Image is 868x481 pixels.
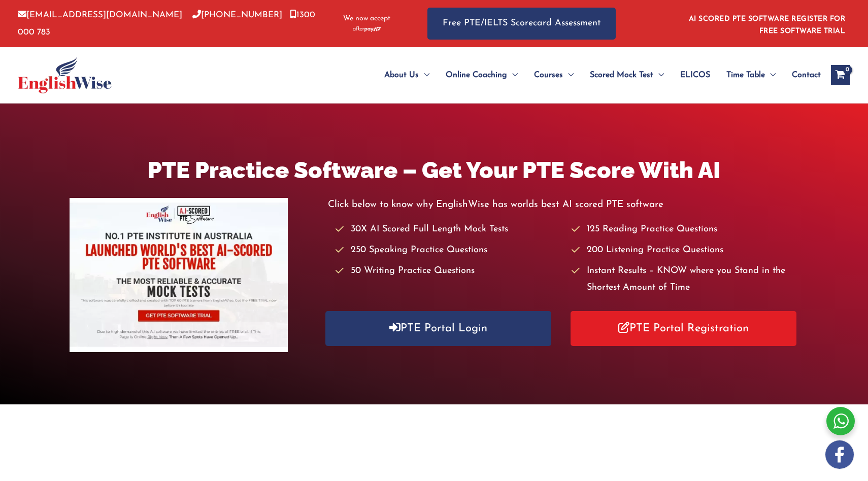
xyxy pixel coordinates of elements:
[572,263,798,297] li: Instant Results – KNOW where you Stand in the Shortest Amount of Time
[563,57,574,93] span: Menu Toggle
[419,57,429,93] span: Menu Toggle
[384,57,419,93] span: About Us
[325,311,551,346] a: PTE Portal Login
[343,14,390,24] span: We now accept
[336,263,562,280] li: 50 Writing Practice Questions
[526,57,582,93] a: CoursesMenu Toggle
[653,57,664,93] span: Menu Toggle
[590,57,653,93] span: Scored Mock Test
[18,11,182,19] a: [EMAIL_ADDRESS][DOMAIN_NAME]
[683,7,850,40] aside: Header Widget 1
[825,440,854,469] img: white-facebook.png
[353,26,381,32] img: Afterpay-Logo
[582,57,672,93] a: Scored Mock TestMenu Toggle
[831,65,850,85] a: View Shopping Cart, empty
[784,57,821,93] a: Contact
[680,57,710,93] span: ELICOS
[726,57,765,93] span: Time Table
[360,57,821,93] nav: Site Navigation: Main Menu
[376,57,438,93] a: About UsMenu Toggle
[192,11,282,19] a: [PHONE_NUMBER]
[765,57,776,93] span: Menu Toggle
[572,242,798,259] li: 200 Listening Practice Questions
[70,198,288,352] img: pte-institute-main
[438,57,526,93] a: Online CoachingMenu Toggle
[718,57,784,93] a: Time TableMenu Toggle
[792,57,821,93] span: Contact
[18,11,315,36] a: 1300 000 783
[534,57,563,93] span: Courses
[427,8,616,40] a: Free PTE/IELTS Scorecard Assessment
[572,221,798,238] li: 125 Reading Practice Questions
[70,154,798,186] h1: PTE Practice Software – Get Your PTE Score With AI
[689,15,846,35] a: AI SCORED PTE SOFTWARE REGISTER FOR FREE SOFTWARE TRIAL
[507,57,518,93] span: Menu Toggle
[336,221,562,238] li: 30X AI Scored Full Length Mock Tests
[336,242,562,259] li: 250 Speaking Practice Questions
[18,57,112,93] img: cropped-ew-logo
[571,311,796,346] a: PTE Portal Registration
[446,57,507,93] span: Online Coaching
[672,57,718,93] a: ELICOS
[328,196,799,213] p: Click below to know why EnglishWise has worlds best AI scored PTE software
